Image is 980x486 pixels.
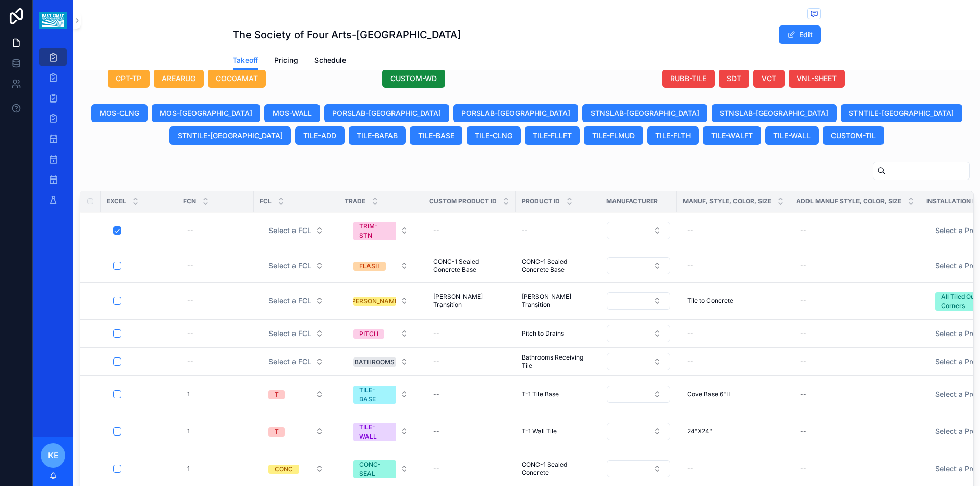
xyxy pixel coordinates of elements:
span: Manuf, Style, Color, Size [683,197,771,206]
div: -- [687,465,693,473]
a: Bathrooms Receiving Tile [522,353,594,370]
a: -- [429,423,509,440]
span: -- [522,226,528,235]
button: Select Button [260,292,332,310]
a: Select Button [260,385,332,404]
span: TILE-WALFT [711,131,753,141]
a: -- [796,258,914,274]
a: -- [183,258,248,274]
a: [PERSON_NAME] Transition [522,293,594,309]
a: -- [796,325,914,342]
a: T-1 Tile Base [522,390,594,398]
div: FLASH [359,262,380,271]
a: -- [796,293,914,309]
button: Select Button [345,455,416,482]
button: TILE-CLNG [467,126,521,145]
div: TRIM-STN [359,222,390,240]
div: -- [687,262,693,270]
span: CPT-TP [116,73,141,84]
button: STNSLAB-[GEOGRAPHIC_DATA] [582,104,707,122]
div: -- [687,329,693,338]
button: Select Button [607,353,670,370]
span: KE [48,449,59,462]
a: -- [796,423,914,440]
a: -- [796,353,914,370]
span: T-1 Wall Tile [522,427,557,436]
span: CONC-1 Sealed Concrete Base [433,258,505,274]
a: -- [796,386,914,402]
span: T-1 Tile Base [522,390,559,398]
div: TILE-BASE [359,386,390,404]
a: [PERSON_NAME] Transition [429,289,509,313]
span: Pricing [274,55,298,65]
button: VCT [753,69,785,88]
a: Select Button [345,417,417,446]
button: Select Button [607,257,670,274]
span: Select a FCL [268,261,311,271]
a: -- [183,293,248,309]
button: CUSTOM-WD [382,69,445,88]
button: RUBB-TILE [662,69,715,88]
span: PORSLAB-[GEOGRAPHIC_DATA] [332,108,441,118]
a: -- [796,461,914,477]
span: RUBB-TILE [670,73,706,84]
a: Select Button [606,221,671,240]
a: Pricing [274,51,298,71]
button: TILE-FLLFT [525,126,580,145]
button: STNSLAB-[GEOGRAPHIC_DATA] [712,104,837,122]
span: Select a FCL [268,356,311,367]
a: -- [683,461,784,477]
a: Tile to Concrete [683,293,784,309]
span: TILE-BAFAB [357,131,398,141]
span: Product ID [522,197,560,206]
a: Select Button [260,291,332,311]
a: CONC-1 Sealed Concrete Base [522,258,594,274]
div: -- [187,357,193,366]
button: Select Button [260,221,332,240]
a: -- [429,222,509,239]
a: Select Button [606,459,671,478]
span: 1 [187,390,190,398]
button: Select Button [260,324,332,343]
span: TILE-FLLFT [533,131,572,141]
span: TILE-BASE [418,131,454,141]
span: Addl Manuf Style, Color, Size [796,197,901,206]
a: Select Button [345,256,417,275]
button: Select Button [345,292,416,310]
div: -- [800,329,806,338]
img: App logo [39,12,67,29]
a: Cove Base 6"H [683,386,784,402]
span: Schedule [314,55,346,65]
button: STNTILE-[GEOGRAPHIC_DATA] [169,126,291,145]
a: Select Button [606,257,671,275]
a: 1 [183,461,248,477]
button: TILE-WALL [765,126,819,145]
button: Select Button [260,385,332,403]
span: MOS-WALL [273,108,312,118]
div: -- [187,262,193,270]
span: STNSLAB-[GEOGRAPHIC_DATA] [591,108,699,118]
button: Select Button [607,423,670,440]
div: -- [433,357,439,366]
h1: The Society of Four Arts-[GEOGRAPHIC_DATA] [233,28,461,42]
span: FCL [260,197,272,206]
a: Pitch to Drains [522,329,594,338]
span: Pitch to Drains [522,329,564,338]
span: Select a FCL [268,328,311,339]
span: STNSLAB-[GEOGRAPHIC_DATA] [720,108,828,118]
span: CUSTOM-TIL [831,131,876,141]
button: TILE-BAFAB [349,126,406,145]
button: Select Button [607,386,670,403]
span: CONC-1 Sealed Concrete [522,461,594,477]
a: T-1 Wall Tile [522,427,594,436]
a: -- [429,325,509,342]
div: -- [800,297,806,305]
div: -- [800,427,806,436]
button: TILE-BASE [410,126,462,145]
div: -- [433,427,439,436]
button: Select Button [607,325,670,342]
a: -- [183,222,248,239]
div: TILE-WALL [359,423,390,441]
a: 24"X24" [683,423,784,440]
span: TILE-FLMUD [592,131,635,141]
